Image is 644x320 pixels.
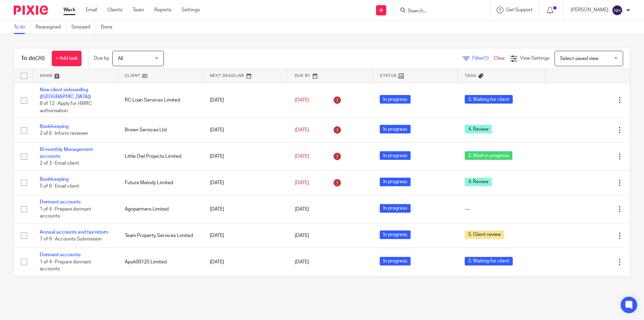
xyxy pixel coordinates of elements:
span: In progress [380,257,411,265]
img: Pixie [14,5,48,15]
input: Search [407,8,469,14]
td: Brown Services Ltd [118,118,203,142]
span: 5. Client review [465,230,504,239]
div: --- [465,206,538,213]
span: [DATE] [295,233,309,238]
a: Work [63,7,75,13]
span: 2 of 6 · Inform reviewer [40,131,88,136]
span: 1 of 4 · Prepare dormant accounts [40,207,91,219]
td: [DATE] [203,118,288,142]
td: [DATE] [203,276,288,304]
a: Settings [182,7,200,13]
span: [DATE] [295,98,309,103]
td: Team Property Services Limited [118,223,203,248]
span: Select saved view [560,56,598,61]
td: [DATE] [203,83,288,118]
td: RC Loan Services Limited [118,83,203,118]
span: In progress [380,230,411,239]
h1: To do [21,55,45,62]
span: (1) [483,56,489,61]
span: 8 of 12 · Apply for HMRC authorisation [40,101,92,113]
span: [DATE] [295,128,309,132]
span: 4. Review [465,125,492,133]
p: [PERSON_NAME] [571,7,608,13]
span: View Settings [520,56,549,61]
span: Tags [465,74,476,78]
span: 3. Waiting for client [465,257,513,265]
a: Clear [494,56,505,61]
a: Annual accounts and tax return [40,230,108,235]
span: [DATE] [295,180,309,185]
span: 3. Waiting for client [465,95,513,104]
a: To do [14,21,31,34]
a: Email [86,7,97,13]
a: New client onboarding ([GEOGRAPHIC_DATA]) [40,87,91,99]
a: Reassigned [36,21,66,34]
span: 2 of 3 · Email client [40,161,79,166]
a: + Add task [52,51,82,66]
a: Team [133,7,144,13]
img: svg%3E [612,5,623,16]
span: In progress [380,125,411,133]
p: Due by [94,55,109,62]
span: In progress [380,95,411,104]
span: Get Support [506,8,533,12]
a: Dormant accounts [40,200,81,204]
a: Done [101,21,118,34]
a: Clients [107,7,122,13]
a: Dormant accounts [40,252,81,257]
a: Snoozed [71,21,96,34]
td: Little Owl Projects Limited [118,142,203,170]
span: Filter [472,56,494,61]
td: [DATE] [203,170,288,195]
a: Bi monthly Management accounts [40,147,93,159]
span: [DATE] [295,154,309,159]
span: 2. Work in progress [465,151,512,160]
a: Reports [154,7,171,13]
td: [DATE] [203,195,288,223]
span: (26) [35,56,45,61]
span: 7 of 9 · Accounts Submission [40,237,102,241]
span: 1 of 4 · Prepare dormant accounts [40,260,91,272]
td: Apuk00125 Limited [118,248,203,276]
span: All [118,56,123,61]
span: In progress [380,178,411,186]
span: [DATE] [295,207,309,212]
span: [DATE] [295,260,309,264]
td: Cantronik Limited [118,276,203,304]
td: Agripartners Limited [118,195,203,223]
td: [DATE] [203,223,288,248]
td: [DATE] [203,142,288,170]
a: Bookkeeping [40,124,69,129]
span: In progress [380,204,411,213]
td: Future Melody Limited [118,170,203,195]
a: Bookkeeping [40,177,69,182]
span: 5 of 6 · Email client [40,184,79,189]
span: In progress [380,151,411,160]
span: 4. Review [465,178,492,186]
td: [DATE] [203,248,288,276]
